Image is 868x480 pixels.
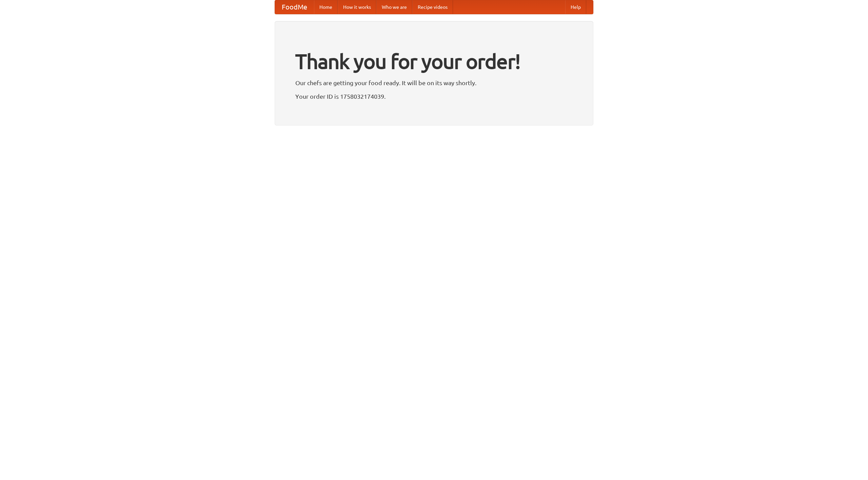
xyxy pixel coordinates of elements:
a: Home [314,0,338,14]
a: How it works [338,0,376,14]
a: Help [565,0,586,14]
a: FoodMe [275,0,314,14]
a: Recipe videos [412,0,453,14]
p: Your order ID is 1758032174039. [295,91,573,101]
a: Who we are [376,0,412,14]
h1: Thank you for your order! [295,45,573,78]
p: Our chefs are getting your food ready. It will be on its way shortly. [295,78,573,88]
